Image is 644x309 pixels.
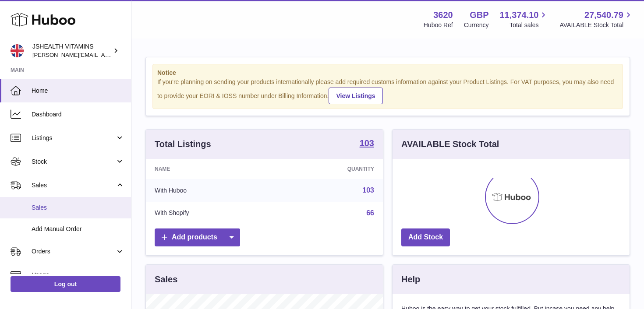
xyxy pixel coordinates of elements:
span: Usage [32,271,124,279]
span: [PERSON_NAME][EMAIL_ADDRESS][DOMAIN_NAME] [32,51,176,58]
span: 11,374.10 [499,9,538,21]
h3: Help [401,274,420,285]
div: Currency [464,21,489,29]
a: 11,374.10 Total sales [499,9,548,29]
a: Log out [11,276,120,292]
strong: Notice [157,69,618,77]
a: 103 [360,139,374,149]
strong: 3620 [433,9,453,21]
span: Home [32,87,124,95]
th: Name [146,159,274,179]
span: Add Manual Order [32,225,124,233]
span: Sales [32,204,124,212]
div: JSHEALTH VITAMINS [32,42,111,59]
strong: GBP [470,9,488,21]
h3: AVAILABLE Stock Total [401,138,499,150]
h3: Total Listings [155,138,211,150]
a: 66 [366,209,374,217]
img: francesca@jshealthvitamins.com [11,44,24,57]
a: Add products [155,228,240,246]
span: Listings [32,134,115,142]
span: AVAILABLE Stock Total [559,21,633,29]
td: With Shopify [146,202,274,225]
span: Stock [32,158,115,166]
a: 27,540.79 AVAILABLE Stock Total [559,9,633,29]
a: View Listings [329,88,382,104]
span: Sales [32,181,115,190]
a: 103 [362,186,374,194]
span: Orders [32,247,115,256]
td: With Huboo [146,179,274,202]
a: Add Stock [401,228,450,246]
strong: 103 [360,139,374,147]
span: Total sales [510,21,548,29]
div: If you're planning on sending your products internationally please add required customs informati... [157,78,618,104]
span: Dashboard [32,110,124,119]
span: 27,540.79 [584,9,623,21]
div: Huboo Ref [424,21,453,29]
h3: Sales [155,274,177,285]
th: Quantity [274,159,383,179]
